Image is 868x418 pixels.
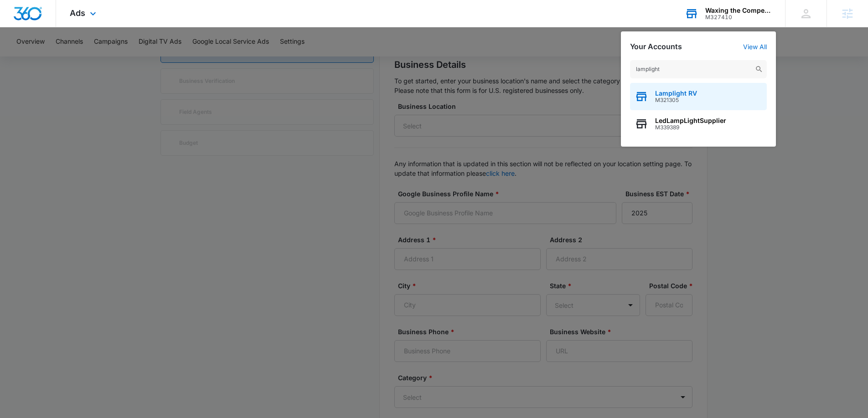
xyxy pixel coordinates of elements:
span: M339389 [655,124,726,131]
span: LedLampLightSupplier [655,117,726,124]
span: Lamplight RV [655,90,697,97]
input: Search Accounts [630,60,767,78]
span: M321305 [655,97,697,103]
div: account id [705,14,772,20]
button: Lamplight RVM321305 [630,83,767,110]
span: Ads [70,8,85,18]
button: LedLampLightSupplierM339389 [630,110,767,138]
div: account name [705,7,772,14]
h2: Your Accounts [630,42,682,51]
a: View All [743,43,767,51]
